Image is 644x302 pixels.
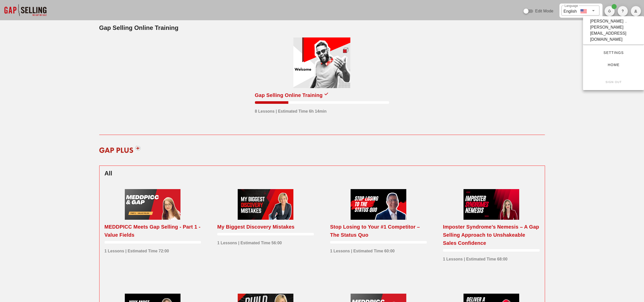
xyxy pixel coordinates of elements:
span: Settings [591,51,636,55]
div: LanguageEnglish [561,6,599,16]
label: Language [565,4,578,8]
small: Sign Out [605,80,622,84]
a: Settings [587,48,640,57]
h2: Gap Selling Online Training [99,23,545,32]
div: 1 Lessons | Estimated Time 56:00 [217,237,282,246]
div: My Biggest Discovery Mistakes [217,223,294,231]
button: Sign Out [587,77,640,87]
div: [PERSON_NAME] [590,18,623,24]
div: 1 Lessons | Estimated Time 60:00 [330,246,395,254]
div: English [563,7,577,14]
div: . [626,18,627,24]
div: MEDDPICC Meets Gap Selling - Part 1 - Value Fields [105,223,201,239]
img: gap-plus-logo-red.svg [96,142,144,157]
label: Edit Mode [535,9,553,14]
div: Imposter Syndrome’s Nemesis – A Gap Selling Approach to Unshakeable Sales Confidence [443,223,540,247]
div: 1 Lessons | Estimated Time 68:00 [443,254,508,262]
span: Home [591,63,636,67]
div: Gap Selling Online Training [255,91,323,99]
a: Home [587,60,640,69]
div: Stop Losing to Your #1 Competitor – The Status Quo [330,223,427,239]
span: Badge [612,4,617,9]
div: 8 Lessons | Estimated Time 6h 14min [255,106,327,114]
div: [PERSON_NAME][EMAIL_ADDRESS][DOMAIN_NAME] [590,24,637,43]
h2: All [105,169,540,178]
div: 1 Lessons | Estimated Time 72:00 [105,246,169,254]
